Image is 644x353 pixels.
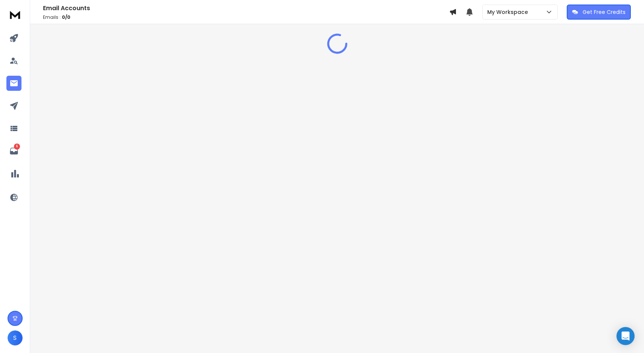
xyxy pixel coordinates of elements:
[8,330,23,345] button: S
[567,5,631,20] button: Get Free Credits
[43,4,449,13] h1: Email Accounts
[583,8,626,16] p: Get Free Credits
[616,327,635,345] div: Open Intercom Messenger
[62,14,70,20] span: 0 / 0
[43,14,449,20] p: Emails :
[8,8,23,21] img: logo
[14,144,20,150] p: 6
[6,144,21,159] a: 6
[487,8,531,16] p: My Workspace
